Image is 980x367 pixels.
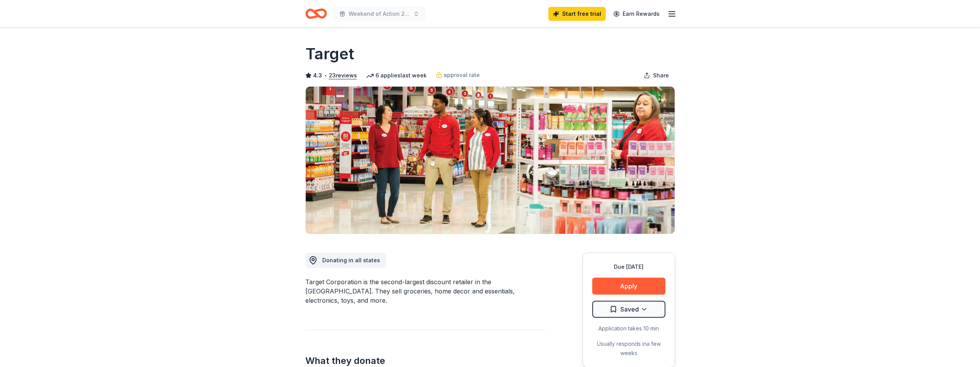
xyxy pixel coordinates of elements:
[653,71,669,80] span: Share
[306,87,675,234] img: Image for Target
[333,6,426,22] button: Weekend of Action 2025
[592,262,665,271] div: Due [DATE]
[329,71,357,80] button: 23reviews
[324,72,327,79] span: •
[313,71,322,80] span: 4.3
[620,304,639,314] span: Saved
[592,278,665,295] button: Apply
[592,324,665,333] div: Application takes 10 min
[548,7,606,21] a: Start free trial
[609,7,664,21] a: Earn Rewards
[638,68,675,83] button: Share
[305,5,327,23] a: Home
[305,43,354,65] h1: Target
[592,339,665,358] div: Usually responds in a few weeks
[366,71,427,80] div: 6 applies last week
[322,257,380,263] span: Donating in all states
[444,70,480,80] span: approval rate
[348,9,410,18] span: Weekend of Action 2025
[305,277,546,305] div: Target Corporation is the second-largest discount retailer in the [GEOGRAPHIC_DATA]. They sell gr...
[305,355,546,367] h2: What they donate
[436,70,480,80] a: approval rate
[592,301,665,318] button: Saved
